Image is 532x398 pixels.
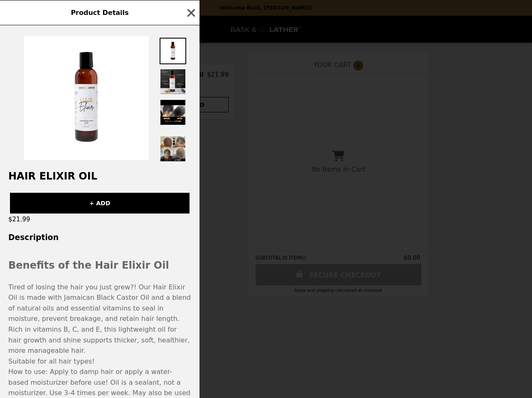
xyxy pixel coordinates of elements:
[8,260,169,271] span: Benefits of the Hair Elixir Oil
[8,357,95,365] span: Suitable for all hair types!
[160,99,186,126] img: Thumbnail 3
[160,130,186,131] img: Thumbnail 4
[160,68,186,95] img: Thumbnail 2
[24,36,149,160] img: Default Title
[10,193,190,214] button: + ADD
[8,283,191,355] span: Tired of losing the hair you just grew?! Our Hair Elixir Oil is made with Jamaican Black Castor O...
[160,136,186,162] img: Thumbnail 5
[160,38,186,64] img: Thumbnail 1
[71,9,128,17] span: Product Details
